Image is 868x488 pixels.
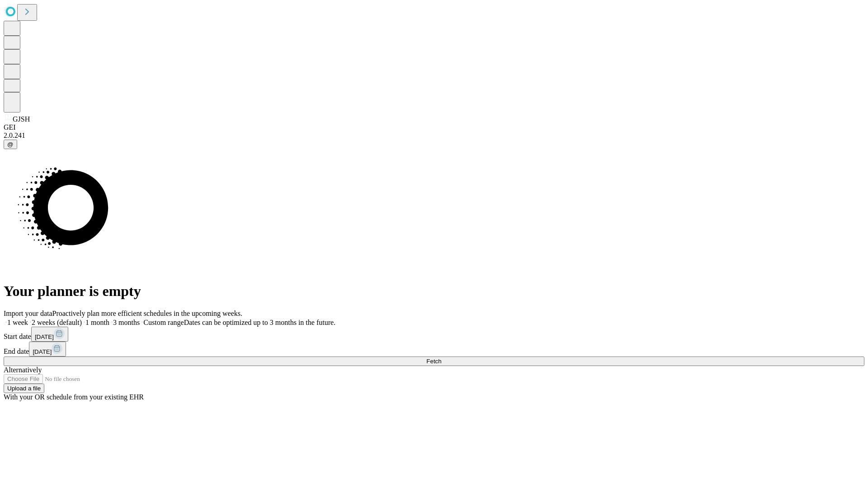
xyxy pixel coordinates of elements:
span: Dates can be optimized up to 3 months in the future. [184,319,335,326]
span: 2 weeks (default) [32,319,82,326]
span: With your OR schedule from your existing EHR [4,393,144,401]
span: Proactively plan more efficient schedules in the upcoming weeks. [52,310,242,317]
span: GJSH [13,115,30,123]
span: [DATE] [35,333,54,340]
div: End date [4,342,864,357]
span: Fetch [426,358,441,365]
span: 3 months [113,319,140,326]
button: [DATE] [29,342,66,357]
button: [DATE] [31,327,68,342]
button: @ [4,140,17,149]
button: Upload a file [4,384,44,393]
button: Fetch [4,357,864,366]
div: GEI [4,123,864,131]
div: 2.0.241 [4,131,864,140]
span: 1 month [85,319,109,326]
span: 1 week [7,319,28,326]
span: Import your data [4,310,52,317]
div: Start date [4,327,864,342]
span: [DATE] [33,348,52,355]
span: Custom range [143,319,184,326]
span: Alternatively [4,366,42,374]
span: @ [7,141,14,148]
h1: Your planner is empty [4,283,864,300]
